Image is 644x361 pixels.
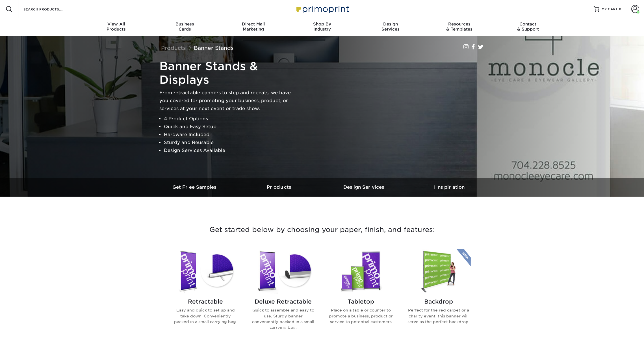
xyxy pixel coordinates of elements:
li: Sturdy and Reusable [164,139,301,147]
span: Resources [425,22,494,27]
img: Primoprint [294,3,350,15]
p: Place on a table or counter to promote a business, product or service to potential customers [329,307,393,325]
h2: Backdrop [407,298,471,305]
a: Direct MailMarketing [219,18,288,36]
a: Inspiration [407,178,492,197]
a: Retractable Banner Stands Retractable Easy and quick to set up and take down. Conveniently packed... [174,249,238,339]
a: Products [237,178,322,197]
a: DesignServices [356,18,425,36]
span: Design [356,22,425,27]
img: Backdrop Banner Stands [407,249,471,294]
img: Deluxe Retractable Banner Stands [251,249,315,294]
a: BusinessCards [150,18,219,36]
div: & Support [494,22,562,32]
div: Services [356,22,425,32]
h3: Products [237,184,322,190]
img: Tabletop Banner Stands [329,249,393,294]
h2: Deluxe Retractable [251,298,315,305]
h1: Banner Stands & Displays [159,59,301,87]
h2: Retractable [174,298,238,305]
img: Retractable Banner Stands [174,249,238,294]
h2: Tabletop [329,298,393,305]
a: Contact& Support [494,18,562,36]
p: Easy and quick to set up and take down. Conveniently packed in a small carrying bag. [174,307,238,325]
h3: Get started below by choosing your paper, finish, and features: [157,217,487,242]
span: View All [82,22,151,27]
a: Design Services [322,178,407,197]
li: Design Services Available [164,147,301,154]
h3: Design Services [322,184,407,190]
a: Resources& Templates [425,18,494,36]
span: MY CART [602,7,618,12]
div: Cards [150,22,219,32]
span: Business [150,22,219,27]
li: Quick and Easy Setup [164,123,301,131]
span: Contact [494,22,562,27]
p: Quick to assemble and easy to use. Sturdy banner conveniently packed in a small carrying bag. [251,307,315,330]
a: Tabletop Banner Stands Tabletop Place on a table or counter to promote a business, product or ser... [329,249,393,339]
img: New Product [457,249,471,266]
a: Products [161,45,186,51]
div: & Templates [425,22,494,32]
span: Direct Mail [219,22,288,27]
p: From retractable banners to step and repeats, we have you covered for promoting your business, pr... [159,89,301,113]
h3: Get Free Samples [153,184,237,190]
li: Hardware Included [164,131,301,139]
span: Shop By [288,22,356,27]
a: Shop ByIndustry [288,18,356,36]
h3: Inspiration [407,184,492,190]
li: 4 Product Options [164,115,301,123]
a: Deluxe Retractable Banner Stands Deluxe Retractable Quick to assemble and easy to use. Sturdy ban... [251,249,315,339]
span: 0 [619,7,621,11]
div: Industry [288,22,356,32]
div: Products [82,22,151,32]
input: SEARCH PRODUCTS..... [23,6,78,12]
p: Perfect for the red carpet or a charity event, this banner will serve as the perfect backdrop. [407,307,471,325]
a: Banner Stands [194,45,234,51]
div: Marketing [219,22,288,32]
a: View AllProducts [82,18,151,36]
a: Backdrop Banner Stands Backdrop Perfect for the red carpet or a charity event, this banner will s... [407,249,471,339]
a: Get Free Samples [153,178,237,197]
